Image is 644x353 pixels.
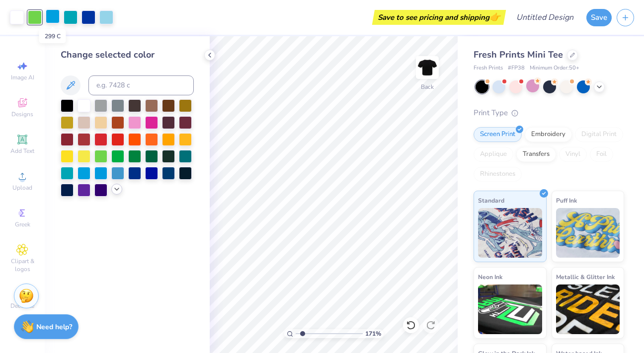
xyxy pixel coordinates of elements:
[474,127,522,142] div: Screen Print
[556,272,615,282] span: Metallic & Glitter Ink
[10,147,34,155] span: Add Text
[478,208,542,258] img: Standard
[478,272,502,282] span: Neon Ink
[474,64,503,72] span: Fresh Prints
[11,110,33,118] span: Designs
[478,284,542,334] img: Neon Ink
[556,195,577,206] span: Puff Ink
[88,75,194,95] input: e.g. 7428 c
[365,329,381,338] span: 171 %
[36,322,72,332] strong: Need help?
[590,147,613,162] div: Foil
[15,220,30,228] span: Greek
[559,147,587,162] div: Vinyl
[474,49,563,61] span: Fresh Prints Mini Tee
[525,127,572,142] div: Embroidery
[508,7,581,27] input: Untitled Design
[530,64,579,72] span: Minimum Order: 50 +
[11,73,34,81] span: Image AI
[489,11,500,23] span: 👉
[375,10,503,25] div: Save to see pricing and shipping
[575,127,623,142] div: Digital Print
[10,302,34,310] span: Decorate
[5,257,40,273] span: Clipart & logos
[508,64,525,72] span: # FP38
[12,184,32,192] span: Upload
[516,147,556,162] div: Transfers
[421,82,434,91] div: Back
[478,195,504,206] span: Standard
[417,58,437,77] img: Back
[474,167,522,182] div: Rhinestones
[474,107,624,119] div: Print Type
[556,284,620,334] img: Metallic & Glitter Ink
[556,208,620,258] img: Puff Ink
[61,48,194,62] div: Change selected color
[474,147,513,162] div: Applique
[39,29,66,43] div: 299 C
[586,9,612,26] button: Save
